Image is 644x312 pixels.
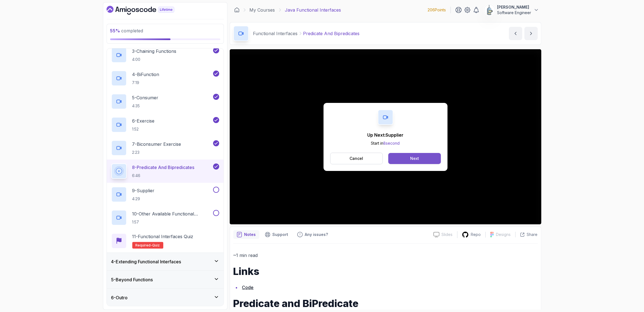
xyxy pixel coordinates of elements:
p: Software Engineer [497,10,531,15]
span: 8 second [384,141,400,145]
p: Support [273,232,288,237]
p: 10 - Other Available Functional Interfaces [132,210,212,217]
button: 6-Outro [107,289,224,306]
button: Support button [262,230,292,239]
button: 11-Functional Interfaces QuizRequired-quiz [111,233,219,249]
button: 5-Consumer4:35 [111,94,219,109]
div: Next [410,156,419,161]
button: Share [515,232,538,237]
a: My Courses [250,7,275,13]
p: 6 - Exercise [132,118,155,124]
a: Dashboard [107,6,187,15]
button: previous content [509,27,522,40]
a: Dashboard [234,7,240,13]
button: next content [524,27,538,40]
a: Code [242,285,254,290]
p: Slides [442,232,453,237]
h3: 4 - Extending Functional Interfaces [111,258,181,265]
h1: Predicate and BiPredicate [233,298,538,309]
button: notes button [233,230,259,239]
h3: 5 - Beyond Functions [111,276,153,283]
p: ~1 min read [233,251,538,259]
p: 4:35 [132,103,159,109]
button: 7-Biconsumer Exercise2:23 [111,140,219,156]
button: Feedback button [294,230,332,239]
p: 206 Points [428,7,446,13]
p: Start in [367,141,404,146]
p: Predicate And Bipredicates [303,30,360,37]
img: user profile image [484,5,495,15]
p: Up Next: Supplier [367,132,404,138]
a: Repo [457,231,485,238]
p: 11 - Functional Interfaces Quiz [132,233,193,240]
p: Share [527,232,538,237]
button: user profile image[PERSON_NAME]Software Engineer [484,4,539,15]
p: 5 - Consumer [132,94,159,101]
p: Functional Interfaces [253,30,298,37]
p: Repo [471,232,481,237]
p: 9 - Supplier [132,187,155,194]
span: completed [110,28,143,33]
p: 4 - BiFunction [132,71,159,78]
h3: 6 - Outro [111,294,128,301]
button: 5-Beyond Functions [107,271,224,288]
p: 7:19 [132,80,159,85]
p: 1:57 [132,219,212,225]
button: 3-Chaining Functions4:00 [111,47,219,63]
button: 6-Exercise1:52 [111,117,219,132]
p: Cancel [350,156,363,161]
iframe: 8 - Predicate and BiPredicates [230,49,541,224]
button: 9-Supplier4:29 [111,187,219,202]
p: 8 - Predicate And Bipredicates [132,164,195,171]
p: [PERSON_NAME] [497,4,531,10]
button: 10-Other Available Functional Interfaces1:57 [111,210,219,225]
p: 2:23 [132,150,181,155]
button: Next [388,153,441,164]
p: 1:52 [132,126,155,132]
p: Java Functional Interfaces [285,7,341,13]
button: 8-Predicate And Bipredicates6:46 [111,163,219,179]
span: quiz [152,243,160,248]
p: Designs [496,232,511,237]
span: 55 % [110,28,120,33]
span: Required- [136,243,152,248]
button: 4-Extending Functional Interfaces [107,253,224,271]
h1: Links [233,266,538,277]
p: 7 - Biconsumer Exercise [132,141,181,147]
p: 4:00 [132,57,177,62]
p: 4:29 [132,196,155,202]
button: 4-BiFunction7:19 [111,71,219,86]
p: 6:46 [132,173,195,178]
button: Cancel [330,153,383,164]
p: Any issues? [305,232,328,237]
p: 3 - Chaining Functions [132,48,177,54]
p: Notes [244,232,256,237]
